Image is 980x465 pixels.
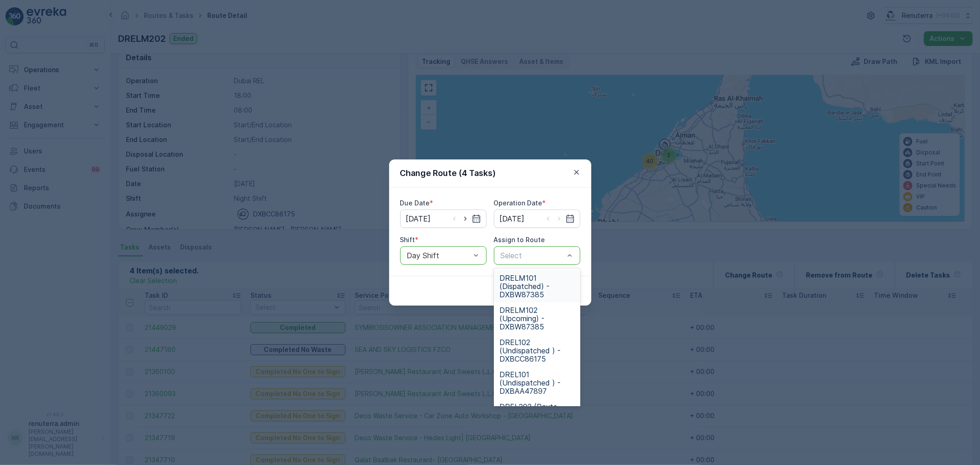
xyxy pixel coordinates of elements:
[501,250,564,261] p: Select
[499,274,575,299] span: DRELM101 (Dispatched) - DXBW87385
[494,199,543,207] label: Operation Date
[499,306,575,331] span: DRELM102 (Upcoming) - DXBW87385
[494,210,580,228] input: dd/mm/yyyy
[499,403,575,419] span: DREL202 (Route Plan) - DXBAA56882
[400,210,487,228] input: dd/mm/yyyy
[499,370,575,395] span: DREL101 (Undispatched ) - DXBAA47897
[400,167,496,180] p: Change Route (4 Tasks)
[499,338,575,363] span: DREL102 (Undispatched ) - DXBCC86175
[400,199,430,207] label: Due Date
[400,236,415,244] label: Shift
[494,236,545,244] label: Assign to Route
